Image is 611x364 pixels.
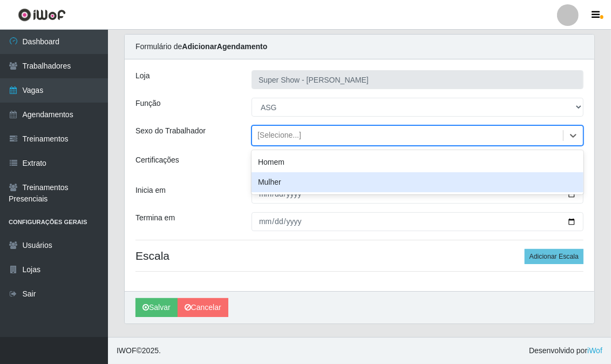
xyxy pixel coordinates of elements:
strong: Adicionar Agendamento [182,42,267,51]
a: iWof [587,346,602,355]
span: IWOF [117,346,137,355]
button: Adicionar Escala [525,249,583,264]
button: Salvar [135,298,178,317]
h4: Escala [135,249,583,262]
div: Mulher [252,172,583,192]
div: Homem [252,152,583,172]
label: Sexo do Trabalhador [135,125,206,137]
a: Cancelar [178,298,228,317]
img: CoreUI Logo [18,8,66,22]
label: Inicia em [135,185,166,196]
span: Desenvolvido por [529,345,602,356]
input: 00/00/0000 [252,212,583,231]
label: Certificações [135,154,179,166]
label: Loja [135,70,150,82]
label: Função [135,98,161,109]
span: © 2025 . [117,345,161,356]
div: Formulário de [125,35,594,59]
div: [Selecione...] [257,130,301,141]
label: Termina em [135,212,175,224]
